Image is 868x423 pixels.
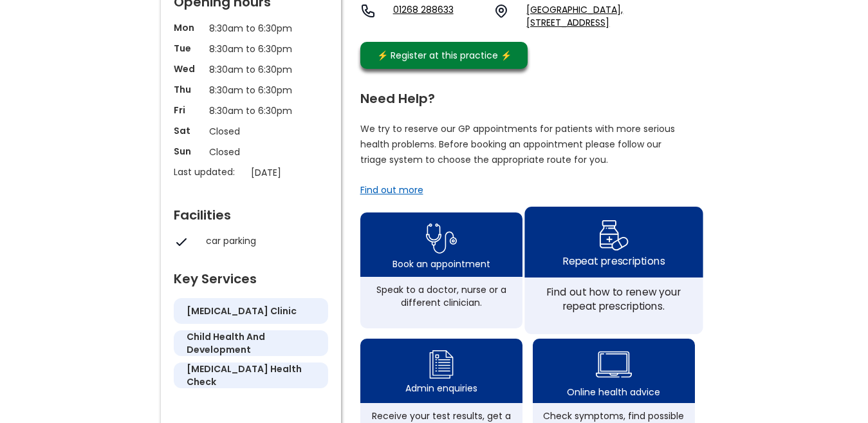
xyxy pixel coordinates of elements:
img: book appointment icon [426,220,457,258]
h5: [MEDICAL_DATA] health check [187,362,315,388]
p: Closed [209,124,293,138]
p: 8:30am to 6:30pm [209,42,293,56]
a: [GEOGRAPHIC_DATA], [STREET_ADDRESS] [526,3,707,29]
p: [DATE] [251,165,335,180]
p: 8:30am to 6:30pm [209,62,293,77]
img: practice location icon [494,3,509,19]
img: health advice icon [596,343,632,386]
div: Online health advice [567,386,660,399]
p: Last updated: [174,165,245,178]
p: 8:30am to 6:30pm [209,104,293,118]
p: 8:30am to 6:30pm [209,83,293,97]
div: Repeat prescriptions [562,254,664,268]
p: Sat [174,124,203,137]
p: Wed [174,62,203,75]
p: Closed [209,145,293,159]
img: admin enquiry icon [427,347,456,382]
p: Tue [174,42,203,55]
p: We try to reserve our GP appointments for patients with more serious health problems. Before book... [360,121,676,167]
h5: [MEDICAL_DATA] clinic [187,305,297,317]
p: Mon [174,21,203,34]
p: Fri [174,104,203,117]
img: repeat prescription icon [598,216,629,254]
p: Sun [174,145,203,158]
div: Admin enquiries [405,382,477,395]
div: car parking [206,234,322,247]
p: Thu [174,83,203,96]
div: Speak to a doctor, nurse or a different clinician. [367,283,516,309]
p: 8:30am to 6:30pm [209,21,293,35]
a: repeat prescription iconRepeat prescriptionsFind out how to renew your repeat prescriptions. [524,207,703,334]
a: Find out more [360,183,423,196]
a: ⚡️ Register at this practice ⚡️ [360,42,528,69]
a: 01268 288633 [393,3,484,29]
a: book appointment icon Book an appointmentSpeak to a doctor, nurse or a different clinician. [360,212,522,328]
div: Key Services [174,266,328,285]
img: telephone icon [360,3,376,19]
div: ⚡️ Register at this practice ⚡️ [371,48,519,62]
div: Book an appointment [392,258,490,270]
div: Find out how to renew your repeat prescriptions. [531,285,696,313]
div: Facilities [174,202,328,221]
h5: child health and development [187,330,315,356]
div: Need Help? [360,86,695,105]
